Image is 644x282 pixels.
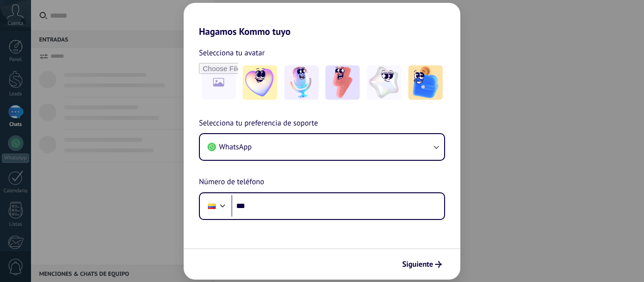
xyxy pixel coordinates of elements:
span: Selecciona tu preferencia de soporte [199,117,318,130]
span: Número de teléfono [199,176,264,188]
img: -1.jpeg [243,65,277,100]
span: Selecciona tu avatar [199,47,265,59]
img: -2.jpeg [284,65,319,100]
img: -3.jpeg [325,65,360,100]
h2: Hagamos Kommo tuyo [184,3,460,37]
button: Siguiente [398,256,446,272]
img: -4.jpeg [367,65,401,100]
img: -5.jpeg [408,65,443,100]
button: WhatsApp [200,134,444,160]
span: Siguiente [402,261,433,268]
div: Colombia: + 57 [203,196,221,216]
span: WhatsApp [219,142,252,152]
